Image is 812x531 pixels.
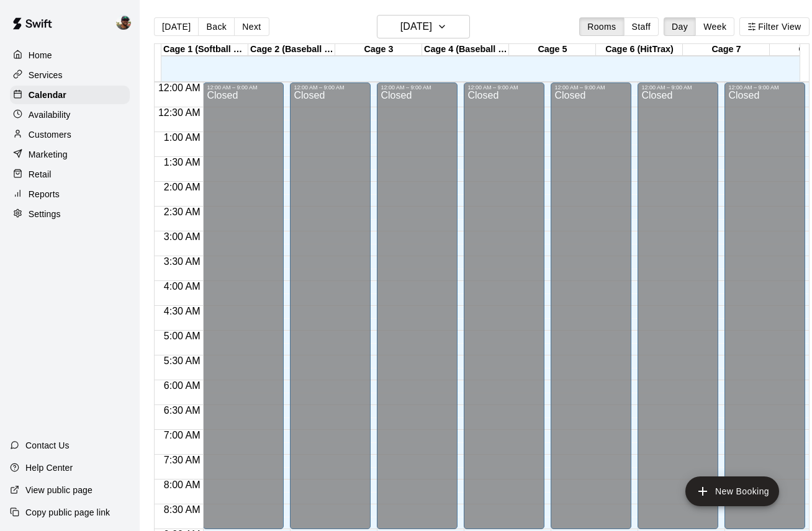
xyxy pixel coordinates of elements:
[161,480,204,490] span: 8:00 AM
[29,49,52,61] p: Home
[114,10,140,35] div: Ben Boykin
[25,506,110,519] p: Copy public page link
[381,84,454,91] div: 12:00 AM – 9:00 AM
[154,17,199,36] button: [DATE]
[579,17,624,36] button: Rooms
[161,380,204,391] span: 6:00 AM
[29,109,71,121] p: Availability
[161,306,204,316] span: 4:30 AM
[10,165,130,184] a: Retail
[161,355,204,366] span: 5:30 AM
[554,84,628,91] div: 12:00 AM – 9:00 AM
[198,17,235,36] button: Back
[29,89,66,101] p: Calendar
[464,83,544,529] div: 12:00 AM – 9:00 AM: Closed
[234,17,269,36] button: Next
[161,331,204,341] span: 5:00 AM
[161,44,248,56] div: Cage 1 (Softball Pitching Machine)
[509,44,596,56] div: Cage 5
[155,107,204,118] span: 12:30 AM
[596,44,683,56] div: Cage 6 (HitTrax)
[161,182,204,192] span: 2:00 AM
[161,455,204,465] span: 7:30 AM
[10,105,130,124] a: Availability
[377,15,470,38] button: [DATE]
[25,462,73,474] p: Help Center
[29,148,68,161] p: Marketing
[161,132,204,143] span: 1:00 AM
[664,17,696,36] button: Day
[10,86,130,104] a: Calendar
[724,83,805,529] div: 12:00 AM – 9:00 AM: Closed
[29,69,63,81] p: Services
[29,208,61,220] p: Settings
[335,44,422,56] div: Cage 3
[728,84,801,91] div: 12:00 AM – 9:00 AM
[29,168,52,181] p: Retail
[10,145,130,164] a: Marketing
[422,44,509,56] div: Cage 4 (Baseball Pitching Machine)
[10,46,130,65] a: Home
[551,83,631,529] div: 12:00 AM – 9:00 AM: Closed
[116,15,131,30] img: Ben Boykin
[207,84,280,91] div: 12:00 AM – 9:00 AM
[10,205,130,223] a: Settings
[29,188,60,200] p: Reports
[248,44,335,56] div: Cage 2 (Baseball Pitching Machine)
[10,125,130,144] a: Customers
[377,83,458,529] div: 12:00 AM – 9:00 AM: Closed
[161,281,204,292] span: 4:00 AM
[624,17,659,36] button: Staff
[161,405,204,416] span: 6:30 AM
[161,256,204,267] span: 3:30 AM
[161,231,204,242] span: 3:00 AM
[10,185,130,203] a: Reports
[161,504,204,515] span: 8:30 AM
[161,157,204,167] span: 1:30 AM
[683,44,770,56] div: Cage 7
[25,484,92,496] p: View public page
[290,83,371,529] div: 12:00 AM – 9:00 AM: Closed
[294,84,367,91] div: 12:00 AM – 9:00 AM
[29,128,71,141] p: Customers
[161,430,204,440] span: 7:00 AM
[400,18,432,35] h6: [DATE]
[641,84,715,91] div: 12:00 AM – 9:00 AM
[155,83,204,93] span: 12:00 AM
[638,83,718,529] div: 12:00 AM – 9:00 AM: Closed
[161,207,204,217] span: 2:30 AM
[203,83,284,529] div: 12:00 AM – 9:00 AM: Closed
[467,84,541,91] div: 12:00 AM – 9:00 AM
[10,66,130,84] a: Services
[695,17,734,36] button: Week
[685,476,779,506] button: add
[25,439,70,452] p: Contact Us
[739,17,809,36] button: Filter View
